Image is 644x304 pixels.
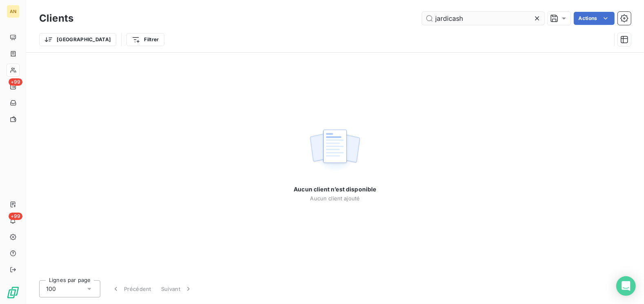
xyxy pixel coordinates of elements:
[107,280,156,297] button: Précédent
[309,125,361,175] img: empty state
[310,195,360,202] span: Aucun client ajouté
[9,78,22,86] span: +99
[574,12,615,25] button: Actions
[7,286,20,299] img: Logo LeanPay
[39,33,116,46] button: [GEOGRAPHIC_DATA]
[422,12,544,25] input: Rechercher
[294,185,376,193] span: Aucun client n’est disponible
[9,213,22,220] span: +99
[7,5,20,18] div: AN
[46,285,56,293] span: 100
[156,280,197,297] button: Suivant
[126,33,164,46] button: Filtrer
[616,276,636,296] div: Open Intercom Messenger
[39,11,73,26] h3: Clients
